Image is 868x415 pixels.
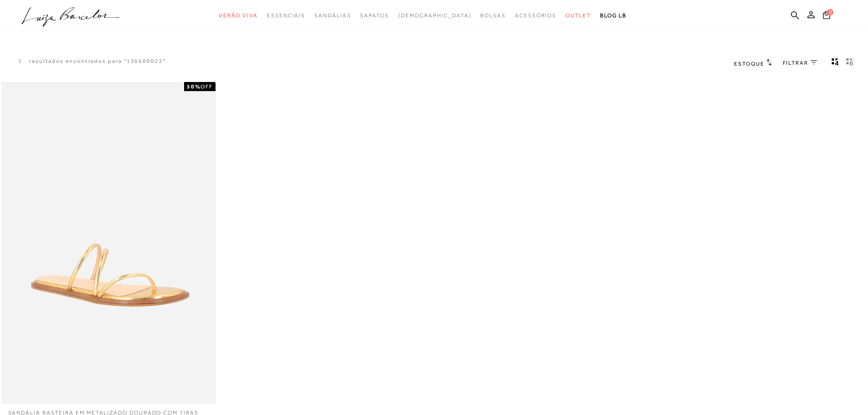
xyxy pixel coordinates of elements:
span: Outlet [565,12,591,19]
span: Verão Viva [219,12,258,19]
a: categoryNavScreenReaderText [480,7,506,24]
: resultados encontrados para "136600022" [29,57,166,65]
a: categoryNavScreenReaderText [515,7,556,24]
span: FILTRAR [783,59,808,67]
span: [DEMOGRAPHIC_DATA] [398,12,472,19]
p: 1 [18,57,22,65]
button: 0 [820,10,833,22]
button: gridText6Desc [843,57,856,69]
a: noSubCategoriesText [398,7,472,24]
span: Estoque [734,61,764,67]
span: Essenciais [267,12,305,19]
a: categoryNavScreenReaderText [360,7,389,24]
a: categoryNavScreenReaderText [565,7,591,24]
span: Bolsas [480,12,506,19]
a: BLOG LB [600,7,627,24]
img: SANDÁLIA RASTEIRA EM METALIZADO DOURADO COM TIRAS ASSIMÉTRICAS [2,83,215,403]
span: OFF [200,83,213,90]
a: categoryNavScreenReaderText [267,7,305,24]
span: Acessórios [515,12,556,19]
span: Sapatos [360,12,389,19]
strong: 50% [187,83,201,90]
button: Mostrar 4 produtos por linha [829,57,842,69]
span: 0 [827,9,833,15]
span: Sandálias [314,12,351,19]
a: categoryNavScreenReaderText [314,7,351,24]
span: BLOG LB [600,12,627,19]
a: categoryNavScreenReaderText [219,7,258,24]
